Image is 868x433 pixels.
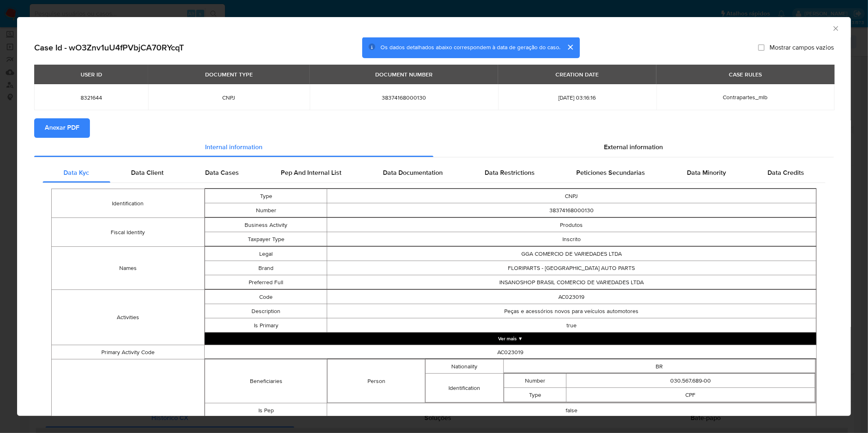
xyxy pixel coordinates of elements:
[687,168,726,178] span: Data Minority
[577,168,645,178] span: Peticiones Secundarias
[724,67,767,81] div: CASE RULES
[44,94,138,101] span: 8321644
[52,189,205,218] td: Identification
[504,374,566,388] td: Number
[426,359,504,374] td: Nationality
[52,218,205,247] td: Fiscal Identity
[604,143,663,152] span: External information
[566,388,815,402] td: CPF
[327,203,816,218] td: 38374168000130
[200,67,258,81] div: DOCUMENT TYPE
[17,17,851,416] div: closure-recommendation-modal
[560,37,580,57] button: cerrar
[551,67,603,81] div: CREATION DATE
[205,143,262,152] span: Internal information
[205,203,327,218] td: Number
[205,261,327,275] td: Brand
[327,290,816,304] td: AC023019
[43,163,825,183] div: Detailed internal info
[832,24,839,32] button: Fechar a janela
[158,94,300,101] span: CNPJ
[205,232,327,246] td: Taxpayer Type
[34,118,90,138] button: Anexar PDF
[205,345,817,359] td: AC023019
[485,168,535,178] span: Data Restrictions
[205,333,816,345] button: Expand array
[327,275,816,289] td: INSANOSHOP BRASIL COMERCIO DE VARIEDADES LTDA
[327,318,816,333] td: true
[328,359,425,403] td: Person
[327,247,816,261] td: GGA COMERCIO DE VARIEDADES LTDA
[327,189,816,203] td: CNPJ
[426,374,504,403] td: Identification
[45,119,79,137] span: Anexar PDF
[758,44,765,51] input: Mostrar campos vazios
[131,168,164,178] span: Data Client
[63,168,89,178] span: Data Kyc
[205,359,327,403] td: Beneficiaries
[34,138,834,157] div: Detailed info
[370,67,437,81] div: DOCUMENT NUMBER
[281,168,341,178] span: Pep And Internal List
[52,345,205,359] td: Primary Activity Code
[34,42,184,53] h2: Case Id - wO3Znv1uU4fPVbjCA70RYcqT
[327,218,816,232] td: Produtos
[319,94,488,101] span: 38374168000130
[504,388,566,402] td: Type
[723,93,768,101] span: Contrapartes_mlb
[380,44,560,52] span: Os dados detalhados abaixo correspondem à data de geração do caso.
[205,290,327,304] td: Code
[566,374,815,388] td: 030.567.689-00
[205,304,327,318] td: Description
[327,304,816,318] td: Peças e acessórios novos para veículos automotores
[383,168,443,178] span: Data Documentation
[205,318,327,333] td: Is Primary
[327,403,816,418] td: false
[205,247,327,261] td: Legal
[327,232,816,246] td: Inscrito
[770,44,834,52] span: Mostrar campos vazios
[205,168,239,178] span: Data Cases
[52,290,205,345] td: Activities
[508,94,646,101] span: [DATE] 03:16:16
[205,189,327,203] td: Type
[503,359,815,374] td: BR
[768,168,805,178] span: Data Credits
[52,247,205,290] td: Names
[205,275,327,289] td: Preferred Full
[76,67,107,81] div: USER ID
[205,218,327,232] td: Business Activity
[205,403,327,418] td: Is Pep
[327,261,816,275] td: FLORIPARTS - [GEOGRAPHIC_DATA] AUTO PARTS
